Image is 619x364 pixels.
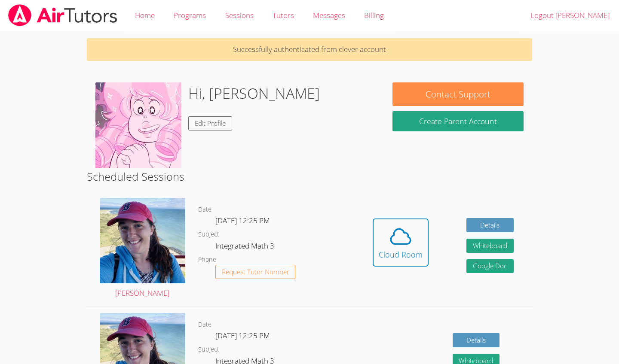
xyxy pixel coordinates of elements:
button: Request Tutor Number [215,265,296,279]
a: Google Doc [466,259,514,273]
div: Cloud Room [379,249,423,261]
dt: Subject [198,344,219,355]
a: Details [453,333,500,347]
img: .jpg [95,82,181,168]
span: [DATE] 12:25 PM [215,215,270,225]
a: Details [466,218,514,232]
a: Edit Profile [188,116,232,130]
dt: Subject [198,229,219,240]
dt: Phone [198,255,216,265]
span: [DATE] 12:25 PM [215,331,270,340]
dt: Date [198,319,211,330]
dd: Integrated Math 3 [215,240,276,255]
span: Request Tutor Number [222,269,289,275]
button: Cloud Room [373,218,429,267]
img: airtutors_banner-c4298cdbf04f3fff15de1276eac7730deb9818008684d7c2e4769d2f7ddbe033.png [7,4,118,26]
button: Whiteboard [466,239,514,253]
dt: Date [198,204,211,215]
h1: Hi, [PERSON_NAME] [188,82,320,104]
span: Messages [313,10,345,20]
button: Create Parent Account [392,111,523,131]
p: Successfully authenticated from clever account [87,38,533,61]
img: avatar.png [100,198,185,283]
a: [PERSON_NAME] [100,198,185,300]
h2: Scheduled Sessions [87,168,533,185]
button: Contact Support [392,82,523,106]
